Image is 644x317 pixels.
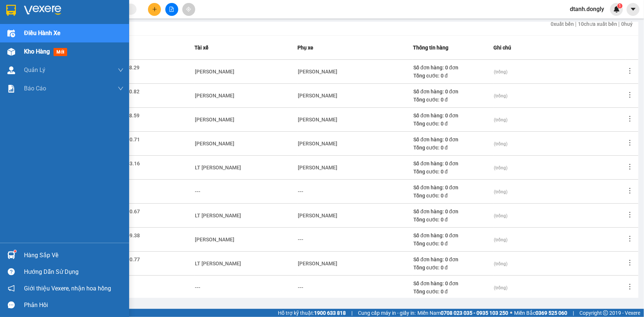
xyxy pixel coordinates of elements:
[298,283,303,292] div: ---
[494,237,507,242] span: (trống)
[8,268,15,275] span: question-circle
[54,48,67,56] span: mới
[14,250,16,252] sup: 1
[118,86,124,92] span: down
[24,250,124,261] div: Hàng sắp về
[186,7,191,12] span: aim
[494,261,507,266] span: (trống)
[626,91,634,99] span: more
[494,69,507,75] span: (trống)
[195,211,241,220] div: LT [PERSON_NAME]
[573,309,574,317] span: |
[494,165,507,170] span: (trống)
[494,93,507,99] span: (trống)
[413,240,493,248] div: Tổng cước: 0 đ
[298,139,337,148] div: [PERSON_NAME]
[413,279,493,287] div: Số đơn hàng: 0 đơn
[510,311,512,314] span: ⚪️
[413,144,493,152] div: Tổng cước: 0 đ
[413,44,448,52] span: Thông tin hàng
[417,309,508,317] span: Miền Nam
[118,67,124,73] span: down
[413,216,493,224] div: Tổng cước: 0 đ
[4,21,15,47] img: logo
[494,141,507,147] span: (trống)
[314,310,346,316] strong: 1900 633 818
[148,3,161,16] button: plus
[6,5,16,16] img: logo-vxr
[19,41,59,56] strong: PHIẾU BIÊN NHẬN
[7,251,15,259] img: warehouse-icon
[413,263,493,272] div: Tổng cước: 0 đ
[494,189,507,194] span: (trống)
[413,183,493,192] div: Số đơn hàng: 0 đơn
[24,48,50,55] span: Kho hàng
[576,21,619,27] span: 10 chưa xuất bến
[613,6,620,13] img: icon-new-feature
[195,44,209,52] span: Tài xế
[195,259,241,268] div: LT [PERSON_NAME]
[413,72,493,80] div: Tổng cước: 0 đ
[626,283,634,290] span: more
[195,116,235,124] div: [PERSON_NAME]
[626,259,634,266] span: more
[7,85,15,93] img: solution-icon
[298,92,337,100] div: [PERSON_NAME]
[195,283,201,292] div: ---
[24,266,124,278] div: Hướng dẫn sử dụng
[551,21,576,27] span: 0 xuất bến
[626,139,634,147] span: more
[413,159,493,168] div: Số đơn hàng: 0 đơn
[617,3,623,8] sup: 1
[358,309,416,317] span: Cung cấp máy in - giấy in:
[564,4,610,14] span: dtanh.dongly
[195,187,201,196] div: ---
[351,309,352,317] span: |
[494,213,507,218] span: (trống)
[63,30,107,38] span: GP1410250115
[413,231,493,240] div: Số đơn hàng: 0 đơn
[619,3,621,8] span: 1
[413,255,493,263] div: Số đơn hàng: 0 đơn
[298,116,337,124] div: [PERSON_NAME]
[24,300,124,311] div: Phản hồi
[24,284,111,293] span: Giới thiệu Vexere, nhận hoa hồng
[493,44,511,52] span: Ghi chú
[298,68,337,76] div: [PERSON_NAME]
[24,84,46,93] span: Báo cáo
[619,21,633,27] span: 0 huỷ
[297,44,313,52] span: Phụ xe
[298,211,337,220] div: [PERSON_NAME]
[195,235,235,244] div: [PERSON_NAME]
[195,139,235,148] div: [PERSON_NAME]
[413,63,493,72] div: Số đơn hàng: 0 đơn
[626,67,634,75] span: more
[8,285,15,292] span: notification
[626,235,634,242] span: more
[298,235,303,244] div: ---
[603,310,608,316] span: copyright
[169,7,174,12] span: file-add
[514,309,567,317] span: Miền Bắc
[413,287,493,296] div: Tổng cước: 0 đ
[413,87,493,96] div: Số đơn hàng: 0 đơn
[413,168,493,176] div: Tổng cước: 0 đ
[195,92,235,100] div: [PERSON_NAME]
[278,309,346,317] span: Hỗ trợ kỹ thuật:
[626,115,634,123] span: more
[298,187,303,196] div: ---
[413,111,493,120] div: Số đơn hàng: 0 đơn
[182,3,195,16] button: aim
[413,96,493,104] div: Tổng cước: 0 đ
[8,302,15,309] span: message
[7,30,15,37] img: warehouse-icon
[413,120,493,128] div: Tổng cước: 0 đ
[535,310,567,316] strong: 0369 525 060
[165,3,178,16] button: file-add
[27,31,51,39] span: SĐT XE
[195,163,241,172] div: LT [PERSON_NAME]
[24,28,61,38] span: Điều hành xe
[494,117,507,123] span: (trống)
[626,187,634,194] span: more
[152,7,157,12] span: plus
